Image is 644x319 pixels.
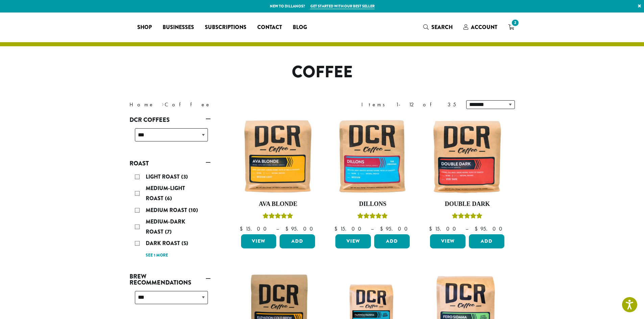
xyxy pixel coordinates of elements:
bdi: 15.00 [240,225,270,232]
span: (6) [165,194,172,202]
div: DCR Coffees [129,126,211,150]
span: (10) [189,206,198,214]
span: Medium Roast [146,206,189,214]
span: (7) [165,228,172,236]
bdi: 15.00 [334,225,364,232]
a: View [335,234,371,248]
a: Roast [129,158,211,169]
img: Double-Dark-12oz-300x300.jpg [428,117,506,195]
a: DillonsRated 5.00 out of 5 [334,117,411,232]
span: $ [240,225,245,232]
div: Roast [129,169,211,263]
a: View [241,234,277,248]
nav: Breadcrumb [129,101,312,109]
span: 2 [510,18,520,27]
button: Add [374,234,410,248]
div: Rated 5.00 out of 5 [357,212,388,222]
bdi: 95.00 [380,225,411,232]
a: Brew Recommendations [129,271,211,288]
div: Brew Recommendations [129,288,211,312]
button: Add [280,234,315,248]
span: – [466,225,468,232]
a: Ava BlondeRated 5.00 out of 5 [239,117,317,232]
a: Home [129,101,154,108]
div: Rated 5.00 out of 5 [263,212,293,222]
span: Dark Roast [146,239,182,247]
h4: Double Dark [428,201,506,208]
span: › [162,98,164,109]
bdi: 95.00 [285,225,316,232]
h4: Dillons [334,201,411,208]
a: Search [418,22,458,33]
span: Light Roast [146,173,181,181]
h1: Coffee [124,62,520,82]
a: Shop [132,22,157,33]
span: (5) [182,239,188,247]
bdi: 95.00 [475,225,505,232]
span: Medium-Dark Roast [146,218,185,236]
div: Rated 4.50 out of 5 [452,212,482,222]
span: – [276,225,279,232]
span: Blog [293,23,307,32]
a: DCR Coffees [129,114,211,126]
a: Double DarkRated 4.50 out of 5 [428,117,506,232]
span: – [371,225,374,232]
span: (3) [181,173,188,181]
a: See 1 more [146,252,168,259]
span: $ [429,225,435,232]
img: Dillons-12oz-300x300.jpg [334,117,411,195]
span: Medium-Light Roast [146,184,185,202]
bdi: 15.00 [429,225,459,232]
span: $ [334,225,340,232]
span: Businesses [163,23,194,32]
span: $ [285,225,291,232]
span: $ [475,225,480,232]
span: Account [471,23,497,31]
span: Search [431,23,453,31]
a: View [430,234,466,248]
img: Ava-Blonde-12oz-1-300x300.jpg [239,117,317,195]
span: $ [380,225,386,232]
span: Contact [257,23,282,32]
div: Items 1-12 of 35 [361,101,456,109]
span: Shop [137,23,152,32]
h4: Ava Blonde [239,201,317,208]
button: Add [469,234,504,248]
a: Get started with our best seller [310,3,375,9]
span: Subscriptions [205,23,246,32]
